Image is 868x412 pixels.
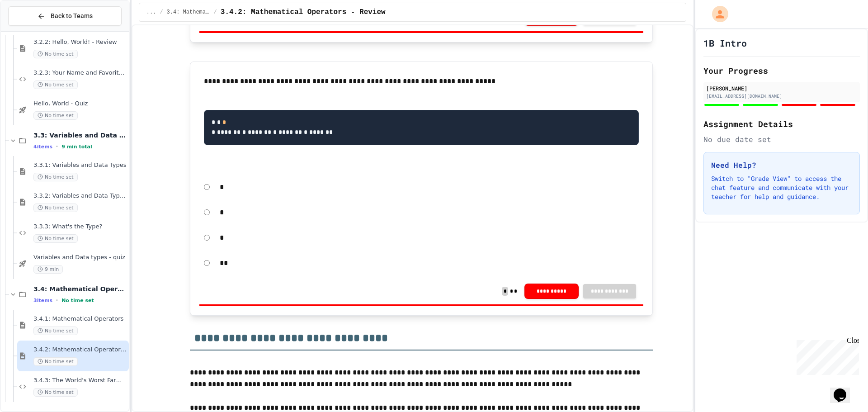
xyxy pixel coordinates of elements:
[33,357,78,366] span: No time set
[33,192,127,200] span: 3.3.2: Variables and Data Types - Review
[4,4,62,57] div: Chat with us now!Close
[33,81,78,89] span: No time set
[711,160,852,170] h3: Need Help?
[221,7,386,18] span: 3.4.2: Mathematical Operators - Review
[33,346,127,354] span: 3.4.2: Mathematical Operators - Review
[214,9,217,16] span: /
[33,144,52,150] span: 4 items
[33,173,78,181] span: No time set
[33,38,127,46] span: 3.2.2: Hello, World! - Review
[703,134,860,145] div: No due date set
[56,143,58,150] span: •
[711,174,852,201] p: Switch to "Grade View" to access the chat feature and communicate with your teacher for help and ...
[33,285,127,293] span: 3.4: Mathematical Operators
[33,100,127,108] span: Hello, World - Quiz
[33,50,78,58] span: No time set
[33,327,78,335] span: No time set
[61,144,92,150] span: 9 min total
[51,11,93,21] span: Back to Teams
[33,377,127,384] span: 3.4.3: The World's Worst Farmers Market
[703,4,731,24] div: My Account
[33,388,78,397] span: No time set
[33,254,127,261] span: Variables and Data types - quiz
[167,9,210,16] span: 3.4: Mathematical Operators
[703,37,747,49] h1: 1B Intro
[160,9,163,16] span: /
[793,336,859,375] iframe: chat widget
[33,223,127,231] span: 3.3.3: What's the Type?
[33,161,127,169] span: 3.3.1: Variables and Data Types
[56,297,58,304] span: •
[33,265,63,274] span: 9 min
[33,298,52,303] span: 3 items
[706,93,857,99] div: [EMAIL_ADDRESS][DOMAIN_NAME]
[830,376,859,403] iframe: chat widget
[33,234,78,243] span: No time set
[33,69,127,77] span: 3.2.3: Your Name and Favorite Movie
[33,204,78,212] span: No time set
[146,9,156,16] span: ...
[33,315,127,323] span: 3.4.1: Mathematical Operators
[706,84,857,92] div: [PERSON_NAME]
[703,118,860,130] h2: Assignment Details
[61,298,94,303] span: No time set
[703,64,860,77] h2: Your Progress
[33,131,127,139] span: 3.3: Variables and Data Types
[33,111,78,120] span: No time set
